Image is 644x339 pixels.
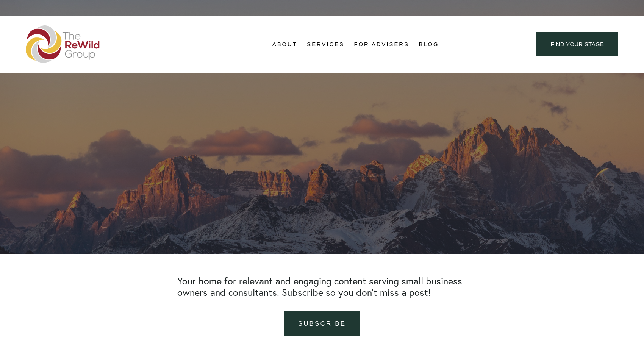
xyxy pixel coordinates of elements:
a: For Advisers [354,39,409,50]
a: find your stage [536,32,618,56]
span: About [272,39,297,50]
a: Blog [419,39,439,50]
a: subscribe [284,311,360,336]
a: folder dropdown [307,39,344,50]
h2: Your home for relevant and engaging content serving small business owners and consultants. Subscr... [177,275,467,298]
a: folder dropdown [272,39,297,50]
span: Services [307,39,344,50]
img: The ReWild Group [26,25,100,63]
